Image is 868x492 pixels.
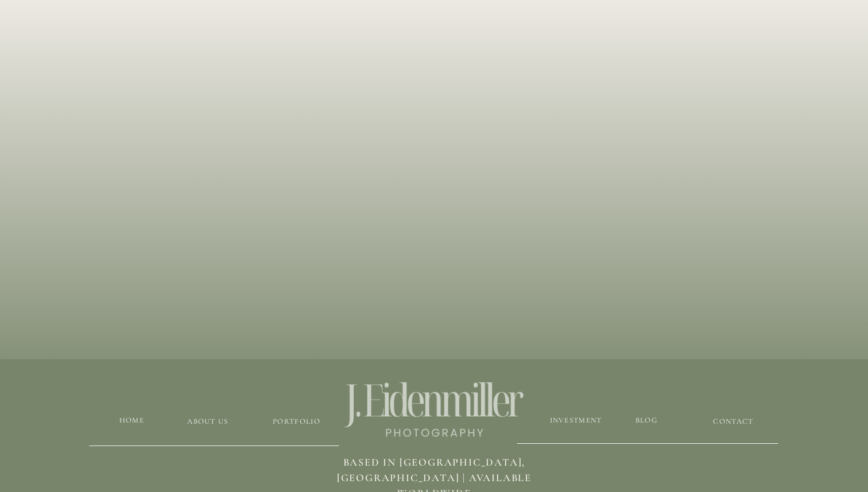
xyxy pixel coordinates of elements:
a: blog [599,415,693,426]
a: about us [164,416,251,427]
a: Investment [549,415,603,426]
a: HOME [114,415,150,426]
a: Portfolio [262,416,331,427]
a: CONTACT [706,416,761,427]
